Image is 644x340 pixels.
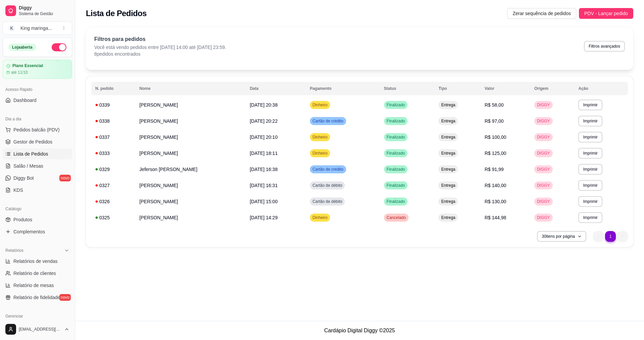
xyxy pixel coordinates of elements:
[3,114,72,124] div: Dia a dia
[311,183,344,188] span: Cartão de débito
[579,8,633,19] button: PDV - Lançar pedido
[311,199,344,204] span: Cartão de débito
[574,82,628,95] th: Ação
[530,82,575,95] th: Origem
[311,102,329,108] span: Dinheiro
[3,280,72,291] a: Relatório de mesas
[481,82,530,95] th: Valor
[19,327,61,332] span: [EMAIL_ADDRESS][DOMAIN_NAME]
[536,215,551,220] span: DIGGY
[95,118,131,124] div: 0338
[3,124,72,135] button: Pedidos balcão (PDV)
[13,282,54,289] span: Relatório de mesas
[385,167,407,172] span: Finalizado
[3,84,72,95] div: Acesso Rápido
[95,214,131,221] div: 0325
[94,35,226,43] p: Filtros para pedidos
[306,82,380,95] th: Pagamento
[13,216,32,223] span: Produtos
[385,118,407,124] span: Finalizado
[3,311,72,322] div: Gerenciar
[136,145,246,161] td: [PERSON_NAME]
[3,3,72,19] a: DiggySistema de Gestão
[250,215,278,220] span: [DATE] 14:29
[19,5,69,11] span: Diggy
[385,102,407,108] span: Finalizado
[380,82,435,95] th: Status
[485,183,506,188] span: R$ 140,00
[8,44,36,51] div: Loja aberta
[385,151,407,156] span: Finalizado
[311,151,329,156] span: Dinheiro
[136,210,246,226] td: [PERSON_NAME]
[13,151,48,157] span: Lista de Pedidos
[136,193,246,210] td: [PERSON_NAME]
[485,199,506,204] span: R$ 130,00
[136,177,246,193] td: [PERSON_NAME]
[94,51,226,57] p: 8 pedidos encontrados
[52,43,66,51] button: Alterar Status
[3,204,72,214] div: Catálogo
[3,21,72,35] button: Select a team
[95,166,131,173] div: 0329
[13,175,34,181] span: Diggy Bot
[485,134,506,140] span: R$ 100,00
[136,113,246,129] td: [PERSON_NAME]
[95,198,131,205] div: 0326
[3,256,72,267] a: Relatórios de vendas
[3,321,72,337] button: [EMAIL_ADDRESS][DOMAIN_NAME]
[95,150,131,157] div: 0333
[13,187,23,193] span: KDS
[13,258,58,265] span: Relatórios de vendas
[311,167,345,172] span: Cartão de crédito
[75,321,644,340] footer: Cardápio Digital Diggy © 2025
[3,149,72,159] a: Lista de Pedidos
[485,102,504,108] span: R$ 58,00
[440,167,457,172] span: Entrega
[13,163,43,169] span: Salão / Mesas
[136,97,246,113] td: [PERSON_NAME]
[485,151,506,156] span: R$ 125,00
[440,102,457,108] span: Entrega
[19,11,69,16] span: Sistema de Gestão
[385,134,407,140] span: Finalizado
[578,196,602,207] button: Imprimir
[536,102,551,108] span: DIGGY
[578,100,602,110] button: Imprimir
[440,118,457,124] span: Entrega
[5,248,23,253] span: Relatórios
[605,231,616,242] li: pagination item 1 active
[578,212,602,223] button: Imprimir
[3,185,72,195] a: KDS
[94,44,226,51] p: Você está vendo pedidos entre [DATE] 14:00 até [DATE] 23:59.
[578,164,602,175] button: Imprimir
[13,97,37,104] span: Dashboard
[250,199,278,204] span: [DATE] 15:00
[385,199,407,204] span: Finalizado
[250,134,278,140] span: [DATE] 20:10
[3,161,72,171] a: Salão / Mesas
[311,118,345,124] span: Cartão de crédito
[434,82,480,95] th: Tipo
[385,183,407,188] span: Finalizado
[385,215,407,220] span: Cancelado
[536,134,551,140] span: DIGGY
[440,134,457,140] span: Entrega
[311,134,329,140] span: Dinheiro
[536,167,551,172] span: DIGGY
[20,25,52,32] div: King maringa ...
[3,173,72,183] a: Diggy Botnovo
[536,151,551,156] span: DIGGY
[13,294,60,301] span: Relatório de fidelidade
[311,215,329,220] span: Dinheiro
[13,228,45,235] span: Complementos
[3,95,72,106] a: Dashboard
[3,214,72,225] a: Produtos
[136,161,246,177] td: Jeferson [PERSON_NAME]
[3,136,72,147] a: Gestor de Pedidos
[86,8,147,19] h2: Lista de Pedidos
[578,148,602,159] button: Imprimir
[11,70,28,75] article: até 11/10
[250,167,278,172] span: [DATE] 16:38
[8,25,15,32] span: K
